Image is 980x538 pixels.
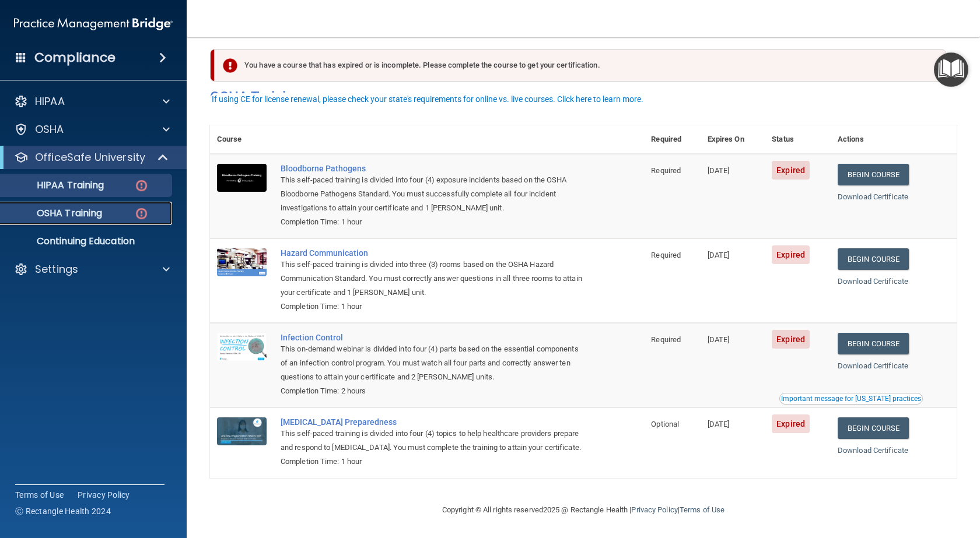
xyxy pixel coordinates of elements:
[281,417,586,427] a: [MEDICAL_DATA] Preparedness
[370,491,796,529] div: Copyright © All rights reserved 2025 @ Rectangle Health | |
[680,505,724,514] a: Terms of Use
[35,122,64,136] p: OSHA
[281,248,586,258] a: Hazard Communication
[15,505,111,517] span: Ⓒ Rectangle Health 2024
[281,258,586,300] div: This self-paced training is divided into three (3) rooms based on the OSHA Hazard Communication S...
[215,49,946,82] div: You have a course that has expired or is incomplete. Please complete the course to get your certi...
[708,335,730,344] span: [DATE]
[8,180,104,191] p: HIPAA Training
[8,208,102,219] p: OSHA Training
[701,125,765,154] th: Expires On
[708,166,730,175] span: [DATE]
[281,300,586,314] div: Completion Time: 1 hour
[922,458,966,502] iframe: Drift Widget Chat Controller
[210,125,274,154] th: Course
[281,164,586,173] a: Bloodborne Pathogens
[35,262,78,276] p: Settings
[281,173,586,215] div: This self-paced training is divided into four (4) exposure incidents based on the OSHA Bloodborne...
[838,192,908,201] a: Download Certificate
[779,393,923,405] button: Read this if you are a dental practitioner in the state of CA
[134,178,149,193] img: danger-circle.6113f641.png
[35,94,65,108] p: HIPAA
[8,235,167,247] p: Continuing Education
[34,50,116,66] h4: Compliance
[14,12,173,36] img: PMB logo
[772,245,810,264] span: Expired
[651,251,681,259] span: Required
[14,150,169,164] a: OfficeSafe University
[281,333,586,342] a: Infection Control
[223,58,237,73] img: exclamation-circle-solid-danger.72ef9ffc.png
[281,427,586,455] div: This self-paced training is divided into four (4) topics to help healthcare providers prepare and...
[708,251,730,259] span: [DATE]
[838,361,908,370] a: Download Certificate
[134,206,149,221] img: danger-circle.6113f641.png
[838,277,908,286] a: Download Certificate
[838,446,908,455] a: Download Certificate
[212,95,643,103] div: If using CE for license renewal, please check your state's requirements for online vs. live cours...
[781,395,921,402] div: Important message for [US_STATE] practices
[651,420,679,428] span: Optional
[934,52,968,87] button: Open Resource Center
[14,122,170,136] a: OSHA
[210,89,957,105] h4: OSHA Training
[78,489,130,501] a: Privacy Policy
[631,505,677,514] a: Privacy Policy
[210,93,645,105] button: If using CE for license renewal, please check your state's requirements for online vs. live cours...
[831,125,957,154] th: Actions
[765,125,831,154] th: Status
[772,161,810,180] span: Expired
[772,414,810,433] span: Expired
[281,384,586,398] div: Completion Time: 2 hours
[281,215,586,229] div: Completion Time: 1 hour
[708,420,730,428] span: [DATE]
[838,417,909,439] a: Begin Course
[14,262,170,276] a: Settings
[35,150,145,164] p: OfficeSafe University
[651,166,681,175] span: Required
[14,94,170,108] a: HIPAA
[281,342,586,384] div: This on-demand webinar is divided into four (4) parts based on the essential components of an inf...
[838,248,909,270] a: Begin Course
[772,330,810,349] span: Expired
[644,125,700,154] th: Required
[281,455,586,469] div: Completion Time: 1 hour
[651,335,681,344] span: Required
[838,164,909,185] a: Begin Course
[15,489,64,501] a: Terms of Use
[838,333,909,354] a: Begin Course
